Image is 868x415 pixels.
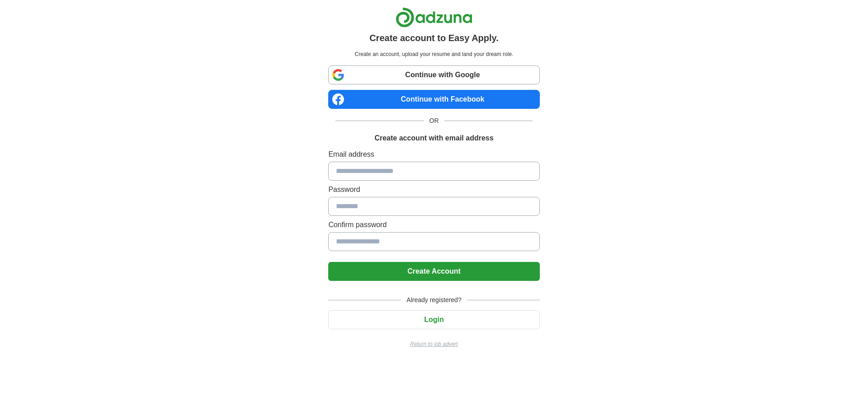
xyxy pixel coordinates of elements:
a: Login [328,316,539,323]
button: Login [328,310,539,329]
a: Return to job advert [328,340,539,348]
button: Create Account [328,262,539,281]
label: Email address [328,149,539,160]
label: Confirm password [328,219,539,230]
h1: Create account to Easy Apply. [369,31,499,45]
label: Password [328,184,539,195]
a: Continue with Google [328,65,539,84]
span: OR [424,116,444,126]
span: Already registered? [401,295,467,305]
a: Continue with Facebook [328,90,539,109]
p: Create an account, upload your resume and land your dream role. [330,50,538,58]
h1: Create account with email address [374,133,493,144]
img: Adzuna logo [396,7,472,28]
